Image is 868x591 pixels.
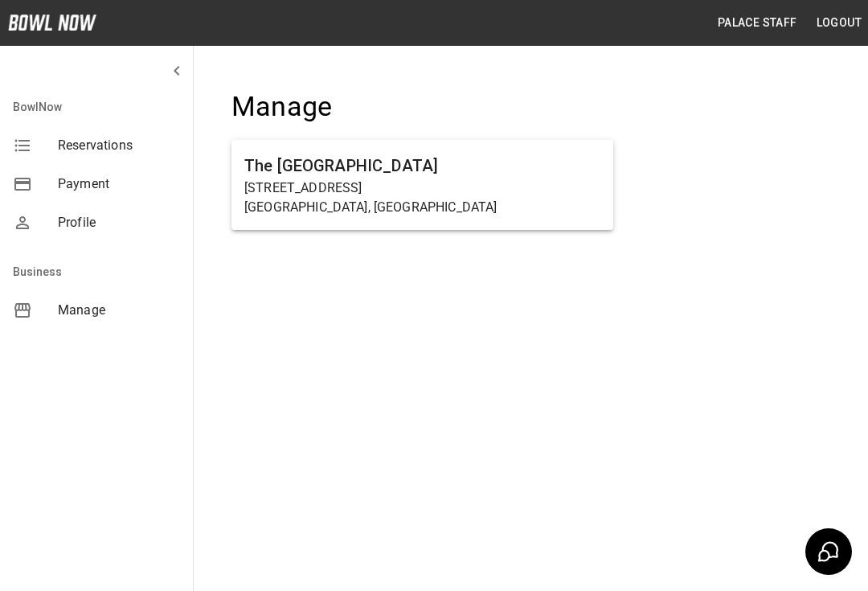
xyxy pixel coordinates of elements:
[58,213,180,232] span: Profile
[810,8,868,38] button: Logout
[58,174,180,194] span: Payment
[8,14,96,31] img: logo
[244,153,600,179] h6: The [GEOGRAPHIC_DATA]
[231,90,613,124] h4: Manage
[58,136,180,155] span: Reservations
[58,301,180,320] span: Manage
[244,198,600,217] p: [GEOGRAPHIC_DATA], [GEOGRAPHIC_DATA]
[244,179,600,198] p: [STREET_ADDRESS]
[711,8,804,38] button: Palace Staff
